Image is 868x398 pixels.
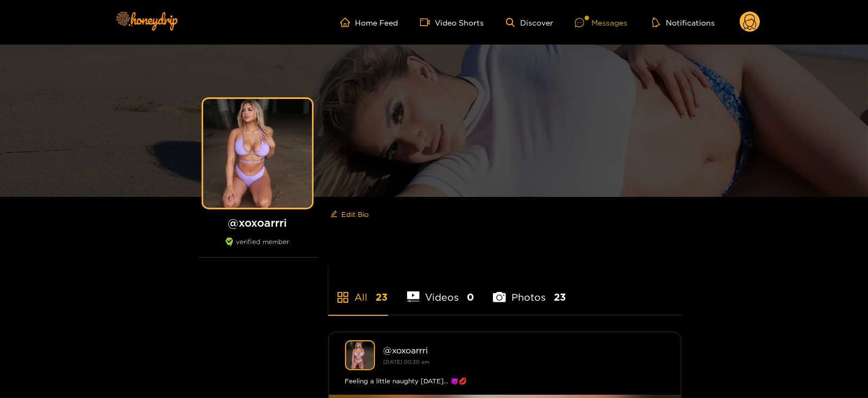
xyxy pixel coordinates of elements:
h1: @ xoxoarrri [198,216,317,229]
span: home [340,17,355,27]
a: Home Feed [340,17,398,27]
button: editEdit Bio [328,206,371,223]
div: verified member [198,238,317,258]
span: edit [330,210,338,219]
div: Feeling a little naughty [DATE]… 😈💋 [345,376,665,387]
button: Notifications [649,17,718,28]
div: Messages [575,16,627,29]
span: 23 [554,290,566,304]
span: Edit Bio [342,209,369,220]
a: Video Shorts [420,17,484,27]
small: [DATE] 00:30 am [384,359,430,365]
span: 0 [467,290,474,304]
a: Discover [506,18,553,27]
span: 23 [376,290,388,304]
li: All [328,266,388,315]
span: video-camera [420,17,435,27]
li: Videos [407,266,474,315]
div: @ xoxoarrri [384,345,665,355]
img: xoxoarrri [345,340,375,370]
li: Photos [493,266,566,315]
span: appstore [336,291,349,304]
